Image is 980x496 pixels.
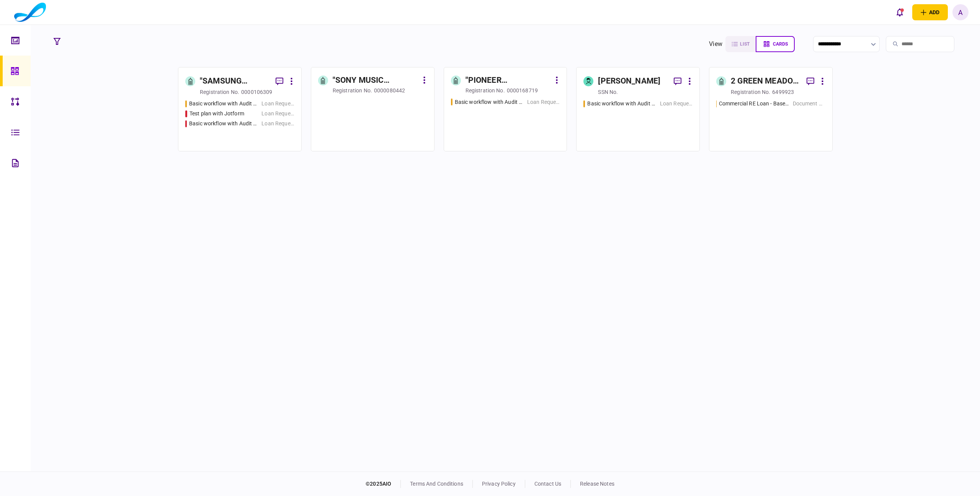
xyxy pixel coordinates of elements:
[580,481,614,487] a: release notes
[178,67,302,151] a: "SAMSUNG ELECTRO-MECHANICS CO. LTD" ODDZIAŁ W [GEOGRAPHIC_DATA] W LIKWIDACJIregistration no.00001...
[725,36,756,52] button: list
[200,88,239,96] div: registration no.
[189,120,258,128] div: Basic workflow with Audit Checklst
[261,110,294,118] div: Loan Request
[333,74,418,87] div: "SONY MUSIC ENTERTAINMENT POLSKA" SPÓŁKA Z OGRANICZONĄ ODPOWIEDZIALNOŚCIĄ
[465,74,551,87] div: "PIONEER ELECTRONIC POLAND" SPÓŁKA Z OGRANICZONĄ ODPOWIEDZIALNOŚCIĄ W LIKWIDACJI
[731,75,800,87] div: 2 GREEN MEADOW LANE LLC
[311,67,434,151] a: "SONY MUSIC ENTERTAINMENT POLSKA" SPÓŁKA Z OGRANICZONĄ ODPOWIEDZIALNOŚCIĄregistration no.0000080442
[261,100,294,108] div: Loan Request
[455,98,523,106] div: Basic workflow with Audit Checklst
[507,87,538,94] div: 0000168719
[719,100,789,108] div: Commercial RE Loan - Base Checklist - Help us process your loan application faster by providing t...
[731,88,770,96] div: registration no.
[14,3,46,22] img: client company logo
[598,75,660,87] div: [PERSON_NAME]
[189,110,244,118] div: Test plan with Jotform
[482,481,516,487] a: privacy policy
[374,87,405,94] div: 0000080442
[527,98,560,106] div: Loan Request
[793,100,825,108] div: Document Review
[709,67,833,151] a: 2 GREEN MEADOW LANE LLCregistration no.6499923Commercial RE Loan - Base Checklist - Help us proce...
[200,75,269,87] div: "SAMSUNG ELECTRO-MECHANICS CO. LTD" ODDZIAŁ W [GEOGRAPHIC_DATA] W LIKWIDACJI
[740,41,750,47] span: list
[576,67,700,151] a: [PERSON_NAME]SSN no.Basic workflow with Audit ChecklstLoan Request
[465,87,505,94] div: registration no.
[598,88,618,96] div: SSN no.
[333,87,372,94] div: registration no.
[189,100,258,108] div: Basic workflow with Audit Checklst
[241,88,272,96] div: 0000106309
[534,481,561,487] a: contact us
[773,41,788,47] span: cards
[772,88,794,96] div: 6499923
[261,120,294,128] div: Loan Request
[410,481,463,487] a: terms and conditions
[756,36,795,52] button: cards
[587,100,656,108] div: Basic workflow with Audit Checklst
[366,480,401,488] div: © 2025 AIO
[660,100,693,108] div: Loan Request
[444,67,567,151] a: "PIONEER ELECTRONIC POLAND" SPÓŁKA Z OGRANICZONĄ ODPOWIEDZIALNOŚCIĄ W LIKWIDACJIregistration no.0...
[709,39,722,49] div: view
